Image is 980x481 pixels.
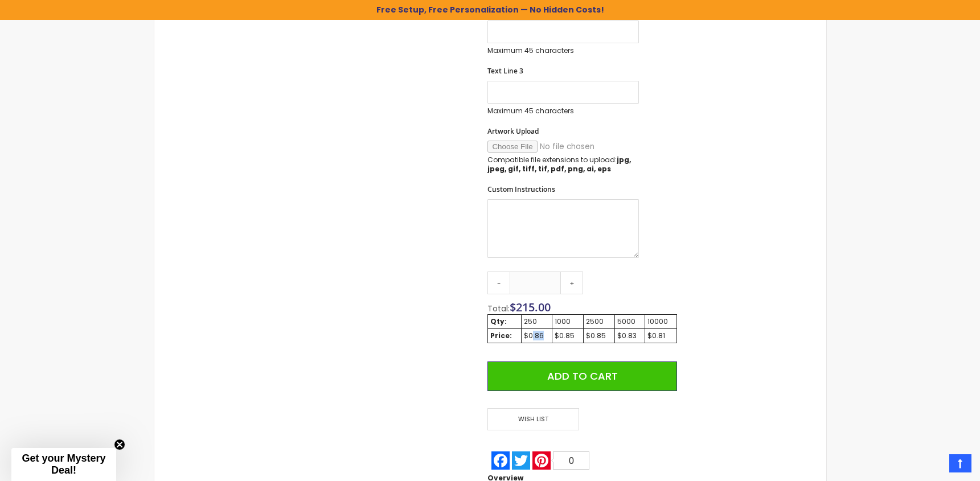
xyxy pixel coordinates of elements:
[555,317,581,326] div: 1000
[560,272,583,294] a: +
[487,155,631,174] strong: jpg, jpeg, gif, tiff, tif, pdf, png, ai, eps
[617,317,642,326] div: 5000
[487,184,555,194] span: Custom Instructions
[487,408,579,430] span: Wish List
[490,316,507,326] strong: Qty:
[487,126,539,136] span: Artwork Upload
[586,317,612,326] div: 2500
[511,451,531,470] a: Twitter
[487,155,639,174] p: Compatible file extensions to upload:
[524,317,550,326] div: 250
[547,369,618,383] span: Add to Cart
[647,331,674,340] div: $0.81
[22,453,105,476] span: Get your Mystery Deal!
[114,439,125,450] button: Close teaser
[487,66,523,76] span: Text Line 3
[11,448,116,481] div: Get your Mystery Deal!Close teaser
[487,303,510,314] span: Total:
[586,331,612,340] div: $0.85
[516,299,551,315] span: 215.00
[487,272,510,294] a: -
[490,331,512,340] strong: Price:
[487,106,639,116] p: Maximum 45 characters
[487,408,582,430] a: Wish List
[490,451,511,470] a: Facebook
[531,451,591,470] a: Pinterest0
[510,299,551,315] span: $
[487,46,639,55] p: Maximum 45 characters
[647,317,674,326] div: 10000
[617,331,642,340] div: $0.83
[569,456,574,466] span: 0
[487,361,676,391] button: Add to Cart
[555,331,581,340] div: $0.85
[524,331,550,340] div: $0.86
